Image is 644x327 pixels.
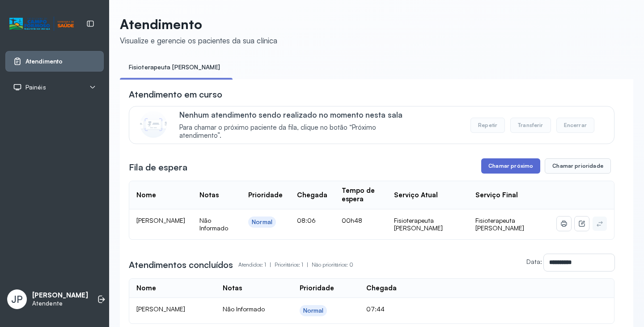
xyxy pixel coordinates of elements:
[32,300,88,307] p: Atendente
[307,261,308,268] span: |
[556,118,594,133] button: Encerrar
[129,259,233,271] h3: Atendimentos concluídos
[248,191,283,200] div: Prioridade
[140,111,167,138] img: Imagem de CalloutCard
[25,84,46,91] span: Painéis
[129,161,187,174] h3: Fila de espera
[179,123,416,140] span: Para chamar o próximo paciente da fila, clique no botão “Próximo atendimento”.
[13,57,96,66] a: Atendimento
[223,305,265,313] span: Não Informado
[129,88,222,101] h3: Atendimento em curso
[366,305,385,313] span: 07:44
[300,284,334,293] div: Prioridade
[120,60,229,75] a: Fisioterapeuta [PERSON_NAME]
[342,187,380,204] div: Tempo de espera
[342,217,362,224] span: 00h48
[366,284,397,293] div: Chegada
[312,259,353,271] p: Não prioritários: 0
[136,305,185,313] span: [PERSON_NAME]
[526,258,542,265] label: Data:
[297,191,327,200] div: Chegada
[199,191,219,200] div: Notas
[179,110,416,119] p: Nenhum atendimento sendo realizado no momento nesta sala
[270,261,271,268] span: |
[136,284,156,293] div: Nome
[32,291,88,300] p: [PERSON_NAME]
[223,284,242,293] div: Notas
[545,158,611,174] button: Chamar prioridade
[470,118,505,133] button: Repetir
[481,158,540,174] button: Chamar próximo
[136,191,156,200] div: Nome
[136,217,185,224] span: [PERSON_NAME]
[120,36,277,45] div: Visualize e gerencie os pacientes da sua clínica
[303,307,324,314] div: Normal
[120,16,277,32] p: Atendimento
[252,218,272,226] div: Normal
[238,259,275,271] p: Atendidos: 1
[394,217,461,232] div: Fisioterapeuta [PERSON_NAME]
[9,17,74,31] img: Logotipo do estabelecimento
[475,191,518,200] div: Serviço Final
[510,118,551,133] button: Transferir
[475,217,524,232] span: Fisioterapeuta [PERSON_NAME]
[25,58,63,65] span: Atendimento
[394,191,438,200] div: Serviço Atual
[199,217,228,232] span: Não Informado
[297,217,316,224] span: 08:06
[275,259,312,271] p: Prioritários: 1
